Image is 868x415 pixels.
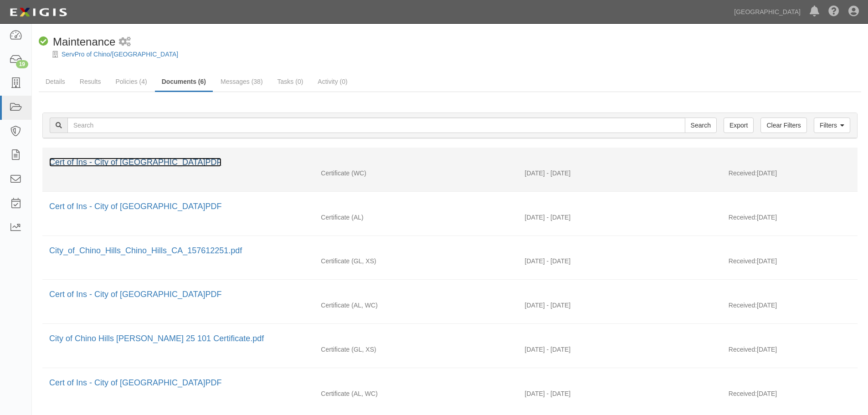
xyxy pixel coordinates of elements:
[49,246,242,255] a: City_of_Chino_Hills_Chino_Hills_CA_157612251.pdf
[314,256,518,266] div: General Liability Excess/Umbrella Liability
[108,72,154,91] a: Policies (4)
[722,345,858,359] div: [DATE]
[518,389,722,398] div: Effective 09/01/2023 - Expiration 09/01/2024
[214,72,270,91] a: Messages (38)
[311,72,354,91] a: Activity (0)
[49,157,851,169] div: Cert of Ins - City of Chino Hills.PDF
[722,301,858,314] div: [DATE]
[722,169,858,182] div: [DATE]
[49,201,851,213] div: Cert of Ins - City of Chino Hills.PDF
[729,256,757,266] p: Received:
[49,377,851,389] div: Cert of Ins - City of Chino Hills.PDF
[722,389,858,403] div: [DATE]
[729,213,757,222] p: Received:
[814,118,850,133] a: Filters
[518,169,722,178] div: Effective 09/01/2025 - Expiration 09/01/2026
[314,301,518,310] div: Auto Liability Workers Compensation/Employers Liability
[729,301,757,310] p: Received:
[67,118,685,133] input: Search
[49,290,221,299] a: Cert of Ins - City of [GEOGRAPHIC_DATA]PDF
[49,245,851,257] div: City_of_Chino_Hills_Chino_Hills_CA_157612251.pdf
[49,289,851,301] div: Cert of Ins - City of Chino Hills.PDF
[518,213,722,222] div: Effective 05/29/2025 - Expiration 05/29/2026
[49,158,221,167] a: Cert of Ins - City of [GEOGRAPHIC_DATA]PDF
[39,34,115,50] div: Maintenance
[760,118,806,133] a: Clear Filters
[729,389,757,398] p: Received:
[518,345,722,354] div: Effective 05/05/2024 - Expiration 05/05/2025
[685,118,717,133] input: Search
[271,72,310,91] a: Tasks (0)
[828,6,839,17] i: Help Center - Complianz
[119,37,131,47] i: 2 scheduled workflows
[314,169,518,178] div: Workers Compensation/Employers Liability
[518,301,722,310] div: Effective 05/29/2024 - Expiration 05/29/2025
[722,213,858,226] div: [DATE]
[53,36,115,48] span: Maintenance
[39,37,48,46] i: Compliant
[155,72,213,92] a: Documents (6)
[518,256,722,266] div: Effective 05/05/2025 - Expiration 05/05/2026
[49,378,221,387] a: Cert of Ins - City of [GEOGRAPHIC_DATA]PDF
[7,4,70,20] img: logo-5460c22ac91f19d4615b14bd174203de0afe785f0fc80cf4dbbc73dc1793850b.png
[314,213,518,222] div: Auto Liability
[314,389,518,398] div: Auto Liability Workers Compensation/Employers Liability
[49,334,264,343] a: City of Chino Hills [PERSON_NAME] 25 101 Certificate.pdf
[62,51,178,58] a: ServPro of Chino/[GEOGRAPHIC_DATA]
[314,345,518,354] div: General Liability Excess/Umbrella Liability
[729,3,805,21] a: [GEOGRAPHIC_DATA]
[729,345,757,354] p: Received:
[16,60,28,68] div: 19
[49,202,221,211] a: Cert of Ins - City of [GEOGRAPHIC_DATA]PDF
[39,72,72,91] a: Details
[722,256,858,270] div: [DATE]
[49,333,851,345] div: City of Chino Hills ACORD 25 101 Certificate.pdf
[729,169,757,178] p: Received:
[724,118,754,133] a: Export
[73,72,108,91] a: Results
